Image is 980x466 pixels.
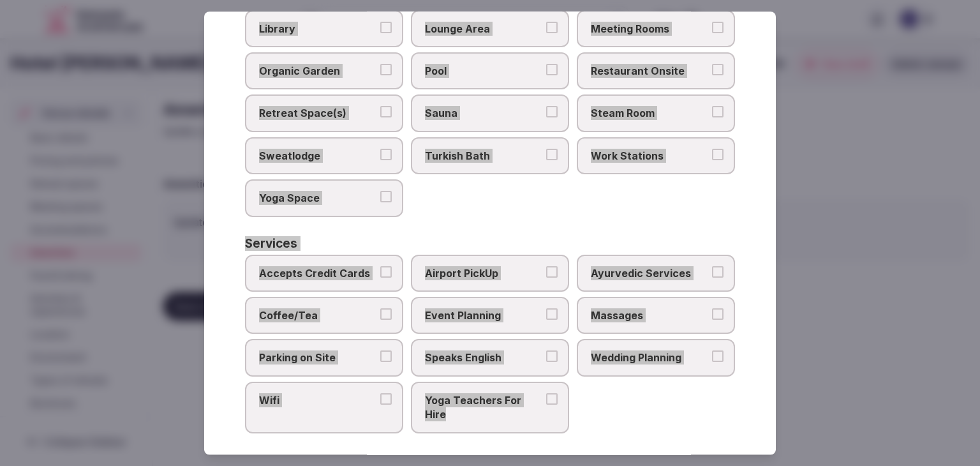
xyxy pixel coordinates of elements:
[591,107,708,121] span: Steam Room
[380,266,392,278] button: Accepts Credit Cards
[259,308,376,322] span: Coffee/Tea
[546,393,558,405] button: Yoga Teachers For Hire
[546,22,558,33] button: Lounge Area
[259,149,376,163] span: Sweatlodge
[546,64,558,75] button: Pool
[712,266,724,278] button: Ayurvedic Services
[425,64,542,78] span: Pool
[712,351,724,363] button: Wedding Planning
[591,266,708,280] span: Ayurvedic Services
[591,64,708,78] span: Restaurant Onsite
[591,22,708,36] span: Meeting Rooms
[259,22,376,36] span: Library
[425,22,542,36] span: Lounge Area
[425,308,542,322] span: Event Planning
[546,351,558,363] button: Speaks English
[591,308,708,322] span: Massages
[380,308,392,320] button: Coffee/Tea
[425,107,542,121] span: Sauna
[425,351,542,365] span: Speaks English
[425,393,542,422] span: Yoga Teachers For Hire
[380,149,392,160] button: Sweatlodge
[712,149,724,160] button: Work Stations
[259,393,376,407] span: Wifi
[546,266,558,278] button: Airport PickUp
[259,266,376,280] span: Accepts Credit Cards
[259,64,376,78] span: Organic Garden
[546,107,558,118] button: Sauna
[712,107,724,118] button: Steam Room
[380,351,392,363] button: Parking on Site
[259,107,376,121] span: Retreat Space(s)
[259,351,376,365] span: Parking on Site
[546,308,558,320] button: Event Planning
[380,191,392,202] button: Yoga Space
[259,191,376,205] span: Yoga Space
[712,22,724,33] button: Meeting Rooms
[380,64,392,75] button: Organic Garden
[380,393,392,405] button: Wifi
[591,351,708,365] span: Wedding Planning
[380,107,392,118] button: Retreat Space(s)
[546,149,558,160] button: Turkish Bath
[425,149,542,163] span: Turkish Bath
[712,64,724,75] button: Restaurant Onsite
[591,149,708,163] span: Work Stations
[425,266,542,280] span: Airport PickUp
[380,22,392,33] button: Library
[245,237,297,250] h3: Services
[712,308,724,320] button: Massages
